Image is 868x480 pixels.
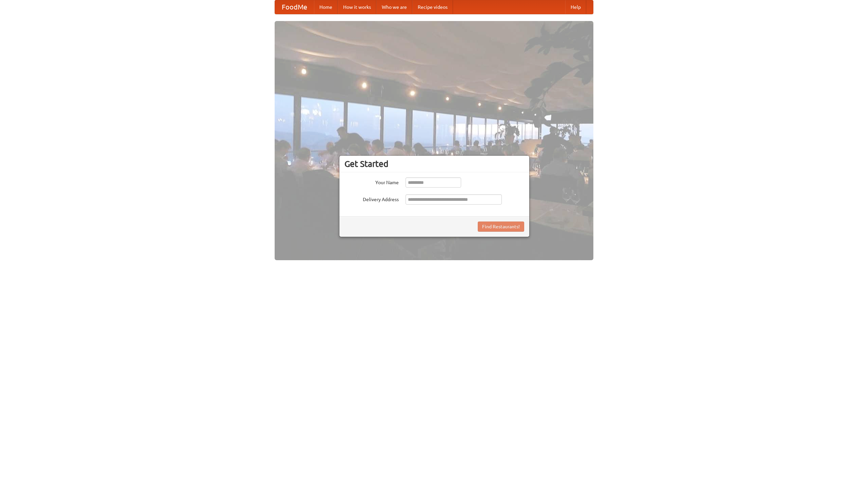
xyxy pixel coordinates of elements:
a: Help [565,0,586,14]
label: Delivery Address [344,194,399,203]
a: Home [314,0,338,14]
a: Who we are [376,0,412,14]
a: How it works [338,0,376,14]
button: Find Restaurants! [478,222,524,232]
a: Recipe videos [412,0,453,14]
a: FoodMe [275,0,314,14]
label: Your Name [344,177,399,186]
h3: Get Started [344,159,524,169]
